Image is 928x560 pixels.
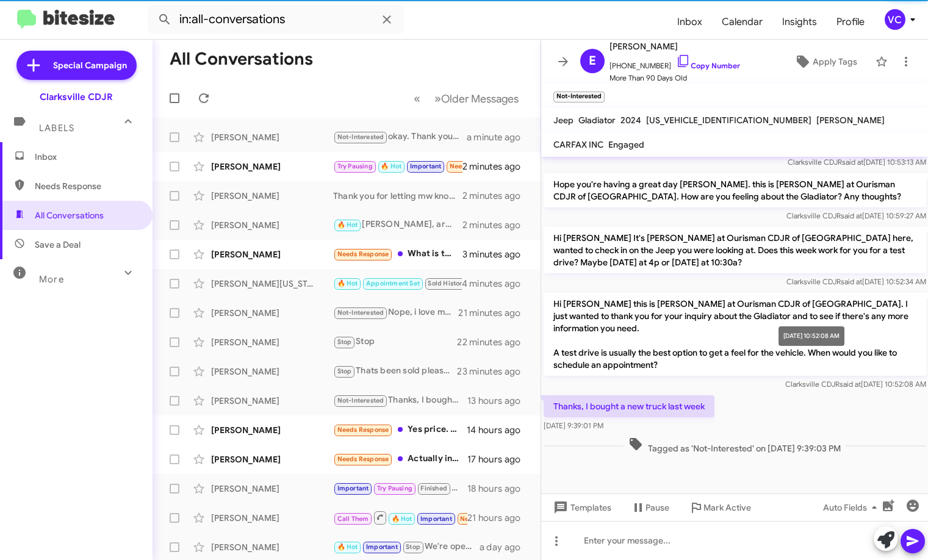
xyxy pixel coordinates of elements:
[337,133,384,141] span: Not-Interested
[337,515,369,523] span: Call Them
[333,218,462,232] div: [PERSON_NAME], are you available to visit the dealership?
[148,5,404,34] input: Search
[337,162,373,170] span: Try Pausing
[211,365,333,378] div: [PERSON_NAME]
[428,279,468,287] span: Sold Historic
[553,92,605,102] small: Not-Interested
[333,247,462,261] div: What is the number?
[337,367,352,375] span: Stop
[578,115,616,126] span: Gladiator
[610,72,740,84] span: More Than 90 Days Old
[544,227,926,273] p: Hi [PERSON_NAME] It's [PERSON_NAME] at Ourisman CDJR of [GEOGRAPHIC_DATA] here, wanted to check i...
[40,91,113,103] div: Clarksville CDJR
[366,543,398,551] span: Important
[337,484,369,492] span: Important
[392,515,412,523] span: 🔥 Hot
[333,159,462,173] div: Will do
[839,379,860,389] span: said at
[787,157,926,167] span: Clarksville CDJR [DATE] 10:53:13 AM
[333,364,458,378] div: Thats been sold please remove me
[333,190,462,202] div: Thank you for letting mw know.
[333,452,467,466] div: Actually interested in L model
[211,160,333,173] div: [PERSON_NAME]
[381,162,401,170] span: 🔥 Hot
[53,59,127,71] span: Special Campaign
[823,497,882,519] span: Auto Fields
[35,180,138,192] span: Needs Response
[333,306,458,320] div: Nope, i love my truck
[610,54,740,72] span: [PHONE_NUMBER]
[544,293,926,376] p: Hi [PERSON_NAME] this is [PERSON_NAME] at Ourisman CDJR of [GEOGRAPHIC_DATA]. I just wanted to th...
[337,250,389,258] span: Needs Response
[712,4,772,40] a: Calendar
[211,483,333,495] div: [PERSON_NAME]
[462,278,531,290] div: 4 minutes ago
[211,219,333,231] div: [PERSON_NAME]
[337,279,358,287] span: 🔥 Hot
[211,453,333,465] div: [PERSON_NAME]
[841,157,863,167] span: said at
[211,424,333,436] div: [PERSON_NAME]
[420,484,447,492] span: Finished
[462,160,531,173] div: 2 minutes ago
[406,543,420,551] span: Stop
[16,51,137,80] a: Special Campaign
[333,130,467,144] div: okay. Thank you for the reply.
[337,455,389,463] span: Needs Response
[460,515,512,523] span: Needs Response
[676,61,740,70] a: Copy Number
[621,497,679,519] button: Pause
[646,497,669,519] span: Pause
[333,276,462,290] div: I would like to schedule a visit to the dealership. When are you available to visit?
[462,248,531,260] div: 3 minutes ago
[624,437,846,454] span: Tagged as 'Not-Interested' on [DATE] 9:39:03 PM
[427,86,526,111] button: Next
[337,309,384,317] span: Not-Interested
[840,277,861,286] span: said at
[211,307,333,319] div: [PERSON_NAME]
[333,335,458,349] div: Stop
[813,497,891,519] button: Auto Fields
[407,86,526,111] nav: Page navigation example
[39,123,74,134] span: Labels
[544,395,714,417] p: Thanks, I bought a new truck last week
[589,51,596,71] span: E
[211,190,333,202] div: [PERSON_NAME]
[679,497,761,519] button: Mark Active
[544,421,603,430] span: [DATE] 9:39:01 PM
[337,338,352,346] span: Stop
[35,209,104,221] span: All Conversations
[333,510,467,525] div: Hi what's going on
[211,512,333,524] div: [PERSON_NAME]
[377,484,412,492] span: Try Pausing
[462,219,531,231] div: 2 minutes ago
[874,9,915,30] button: VC
[772,4,827,40] a: Insights
[333,423,467,437] div: Yes price. Something preowned
[667,4,712,40] a: Inbox
[885,9,905,30] div: VC
[467,424,531,436] div: 14 hours ago
[333,481,467,495] div: Yes and it's been a change of events I think I'm trading in a GLC 300 Benz 2018 with 110K Miles i...
[551,497,611,519] span: Templates
[458,336,531,348] div: 22 minutes ago
[211,131,333,143] div: [PERSON_NAME]
[458,307,530,319] div: 21 minutes ago
[406,86,428,111] button: Previous
[553,115,574,126] span: Jeep
[467,483,531,495] div: 18 hours ago
[840,211,861,220] span: said at
[337,543,358,551] span: 🔥 Hot
[211,395,333,407] div: [PERSON_NAME]
[467,395,531,407] div: 13 hours ago
[434,91,441,106] span: »
[608,139,644,150] span: Engaged
[337,397,384,404] span: Not-Interested
[450,162,502,170] span: Needs Response
[813,51,857,73] span: Apply Tags
[211,248,333,260] div: [PERSON_NAME]
[211,336,333,348] div: [PERSON_NAME]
